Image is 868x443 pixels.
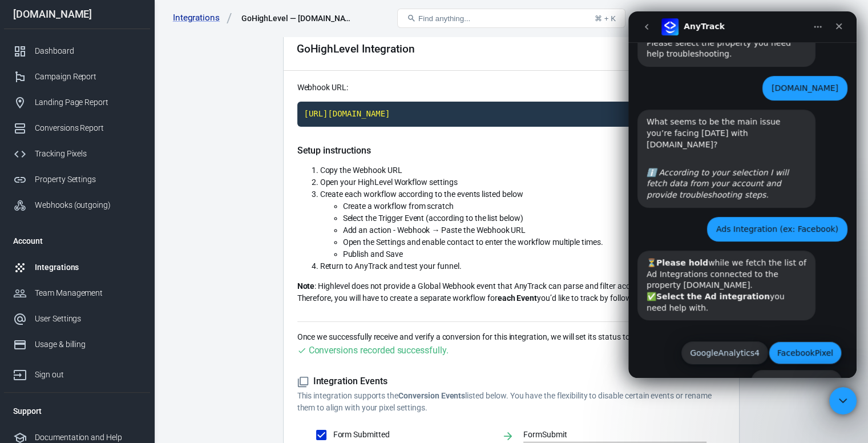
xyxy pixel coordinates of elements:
[343,237,603,247] span: Open the Settings and enable contact to enter the workflow multiple times.
[343,214,523,223] span: Select the Trigger Event (according to the list below)
[398,391,465,400] strong: Conversion Events
[241,13,356,24] div: GoHighLevel — adhdsuccesssystem.com
[35,199,141,211] div: Webhooks (outgoing)
[320,166,402,175] span: Copy the Webhook URL
[35,122,141,134] div: Conversions Report
[4,115,150,141] a: Conversions Report
[297,102,725,127] code: Click to copy
[297,280,725,304] p: : Highlevel does not provide a Global Webhook event that AnyTrack can parse and filter according ...
[35,96,141,108] div: Landing Page Report
[4,38,150,64] a: Dashboard
[35,369,141,381] div: Sign out
[4,397,150,425] li: Support
[297,82,725,94] p: Webhook URL:
[297,281,315,291] strong: Note
[831,5,859,32] a: Sign out
[4,255,150,280] a: Integrations
[35,339,141,351] div: Usage & billing
[523,428,689,442] input: FormSubmit
[35,148,141,160] div: Tracking Pixels
[297,390,725,414] p: This integration supports the listed below. You have the flexibility to disable certain events or...
[35,313,141,325] div: User Settings
[628,11,857,378] iframe: Intercom live chat
[173,12,232,24] a: Integrations
[4,9,150,19] div: [DOMAIN_NAME]
[4,90,150,115] a: Landing Page Report
[4,64,150,90] a: Campaign Report
[4,280,150,306] a: Team Management
[595,14,616,23] div: ⌘ + K
[498,293,538,303] strong: each Event
[297,376,725,388] h5: Integration Events
[35,287,141,299] div: Team Management
[35,71,141,83] div: Campaign Report
[123,359,213,381] button: None of the above
[35,45,141,57] div: Dashboard
[297,145,725,156] h5: Setup instructions
[320,190,523,199] span: Create each workflow according to the events listed below
[4,332,150,357] a: Usage & billing
[4,167,150,192] a: Property Settings
[35,261,141,273] div: Integrations
[297,43,415,55] div: GoHighLevel Integration
[4,192,150,218] a: Webhooks (outgoing)
[320,261,462,271] span: Return to AnyTrack and test your funnel.
[343,202,454,211] span: Create a workflow from scratch
[4,357,150,388] a: Sign out
[35,174,141,186] div: Property Settings
[4,141,150,167] a: Tracking Pixels
[343,249,403,259] span: Publish and Save
[309,343,449,357] div: Conversions recorded successfully.
[297,331,725,343] p: Once we successfully receive and verify a conversion for this integration, we will set its status...
[343,225,526,235] span: Add an action - Webhook → Paste the Webhook URL
[333,429,492,441] span: Form Submitted
[418,14,470,23] span: Find anything...
[320,178,458,187] span: Open your HighLevel Workflow settings
[829,387,857,414] iframe: Intercom live chat
[397,9,625,28] button: Find anything...⌘ + K
[4,227,150,255] li: Account
[4,306,150,332] a: User Settings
